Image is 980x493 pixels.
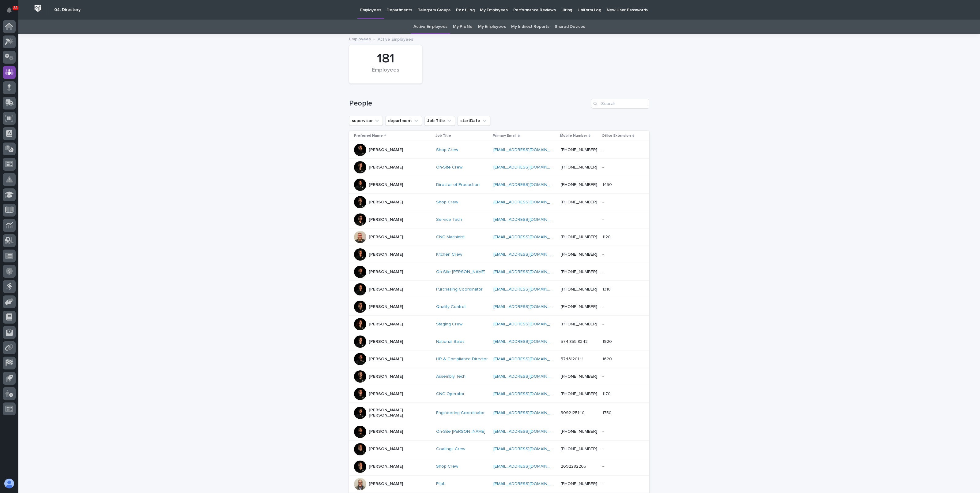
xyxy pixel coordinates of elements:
tr: [PERSON_NAME]Director of Production [EMAIL_ADDRESS][DOMAIN_NAME] [PHONE_NUMBER]14501450 [349,176,649,194]
p: [PERSON_NAME] [369,287,403,292]
a: [PHONE_NUMBER] [561,200,597,204]
p: 1750 [602,409,613,416]
p: [PERSON_NAME] [369,200,403,205]
p: - [602,251,605,257]
input: Search [591,99,649,109]
a: Assembly Tech [436,374,466,379]
a: [PHONE_NUMBER] [561,287,597,291]
p: 1120 [602,233,612,240]
a: Quality Control [436,304,466,310]
p: - [602,303,605,310]
tr: [PERSON_NAME]Assembly Tech [EMAIL_ADDRESS][DOMAIN_NAME] [PHONE_NUMBER]-- [349,368,649,385]
p: - [602,321,605,327]
a: Kitchen Crew [436,252,462,257]
p: - [602,445,605,452]
p: [PERSON_NAME] [PERSON_NAME] [369,408,430,418]
a: Shared Devices [555,20,585,34]
p: - [602,428,605,434]
a: [EMAIL_ADDRESS][DOMAIN_NAME] [493,305,563,309]
a: [PHONE_NUMBER] [561,482,597,486]
a: [PHONE_NUMBER] [561,392,597,396]
a: National Sales [436,339,465,344]
tr: [PERSON_NAME]CNC Machinist [EMAIL_ADDRESS][DOMAIN_NAME] [PHONE_NUMBER]11201120 [349,228,649,246]
a: Shop Crew [436,464,458,469]
a: Active Employees [413,20,447,34]
a: [EMAIL_ADDRESS][DOMAIN_NAME] [493,200,563,204]
tr: [PERSON_NAME]CNC Operator [EMAIL_ADDRESS][DOMAIN_NAME] [PHONE_NUMBER]11701170 [349,385,649,403]
p: [PERSON_NAME] [369,147,403,153]
a: [EMAIL_ADDRESS][DOMAIN_NAME] [493,270,563,274]
p: [PERSON_NAME] [369,357,403,362]
a: My Profile [453,20,473,34]
tr: [PERSON_NAME]Service Tech [EMAIL_ADDRESS][DOMAIN_NAME] -- [349,211,649,228]
a: 2692282265 [561,464,586,469]
a: [EMAIL_ADDRESS][DOMAIN_NAME] [493,429,563,434]
p: [PERSON_NAME] [369,391,403,397]
img: Workspace Logo [32,3,43,14]
p: [PERSON_NAME] [369,235,403,240]
a: [PHONE_NUMBER] [561,165,597,169]
p: - [602,216,605,222]
a: [PHONE_NUMBER] [561,252,597,257]
a: [EMAIL_ADDRESS][DOMAIN_NAME] [493,357,563,361]
a: [PHONE_NUMBER] [561,270,597,274]
a: [PHONE_NUMBER] [561,235,597,239]
a: [EMAIL_ADDRESS][DOMAIN_NAME] [493,252,563,257]
a: [PHONE_NUMBER] [561,322,597,326]
button: supervisor [349,116,383,126]
p: Active Employees [378,35,413,42]
button: Notifications [3,4,16,17]
a: Pilot [436,481,444,487]
button: Job Title [424,116,455,126]
a: Purchasing Coordinator [436,287,483,292]
tr: [PERSON_NAME] [PERSON_NAME]Engineering Coordinator [EMAIL_ADDRESS][DOMAIN_NAME] 309212514017501750 [349,403,649,423]
tr: [PERSON_NAME]On-Site [PERSON_NAME] [EMAIL_ADDRESS][DOMAIN_NAME] [PHONE_NUMBER]-- [349,263,649,281]
p: - [602,373,605,379]
p: - [602,198,605,205]
a: Employees [349,35,371,42]
p: 38 [13,6,17,10]
p: Primary Email [493,132,516,139]
a: [EMAIL_ADDRESS][DOMAIN_NAME] [493,339,563,344]
a: My Indirect Reports [511,20,549,34]
a: [PHONE_NUMBER] [561,148,597,152]
a: [PHONE_NUMBER] [561,374,597,379]
p: 1450 [602,181,613,187]
a: CNC Operator [436,391,465,397]
div: Notifications38 [8,7,16,17]
tr: [PERSON_NAME]Coatings Crew [EMAIL_ADDRESS][DOMAIN_NAME] [PHONE_NUMBER]-- [349,440,649,458]
p: 1920 [602,338,613,344]
a: [EMAIL_ADDRESS][DOMAIN_NAME] [493,165,563,169]
p: [PERSON_NAME] [369,252,403,257]
a: [EMAIL_ADDRESS][DOMAIN_NAME] [493,374,563,379]
a: [EMAIL_ADDRESS][DOMAIN_NAME] [493,217,563,222]
p: - [602,463,605,469]
p: 1170 [602,390,612,397]
tr: [PERSON_NAME]On-Site [PERSON_NAME] [EMAIL_ADDRESS][DOMAIN_NAME] [PHONE_NUMBER]-- [349,423,649,440]
tr: [PERSON_NAME]Quality Control [EMAIL_ADDRESS][DOMAIN_NAME] [PHONE_NUMBER]-- [349,298,649,316]
tr: [PERSON_NAME]HR & Compliance Director [EMAIL_ADDRESS][DOMAIN_NAME] 574312014116201620 [349,350,649,368]
p: [PERSON_NAME] [369,182,403,187]
a: 3092125140 [561,411,585,415]
a: 574.855.8342 [561,339,588,344]
tr: [PERSON_NAME]Shop Crew [EMAIL_ADDRESS][DOMAIN_NAME] 2692282265-- [349,458,649,475]
tr: [PERSON_NAME]On-Site Crew [EMAIL_ADDRESS][DOMAIN_NAME] [PHONE_NUMBER]-- [349,159,649,176]
a: [EMAIL_ADDRESS][DOMAIN_NAME] [493,482,563,486]
p: [PERSON_NAME] [369,322,403,327]
a: [EMAIL_ADDRESS][DOMAIN_NAME] [493,287,563,291]
a: Coatings Crew [436,447,465,452]
a: Shop Crew [436,200,458,205]
p: [PERSON_NAME] [369,339,403,344]
a: [PHONE_NUMBER] [561,429,597,434]
a: Shop Crew [436,147,458,153]
a: Staging Crew [436,322,462,327]
p: 1310 [602,286,612,292]
tr: [PERSON_NAME]Pilot [EMAIL_ADDRESS][DOMAIN_NAME] [PHONE_NUMBER]-- [349,475,649,493]
a: [EMAIL_ADDRESS][DOMAIN_NAME] [493,447,563,451]
p: Office Extension [602,132,631,139]
a: CNC Machinist [436,235,465,240]
a: [EMAIL_ADDRESS][DOMAIN_NAME] [493,392,563,396]
a: On-Site Crew [436,165,462,170]
tr: [PERSON_NAME]Purchasing Coordinator [EMAIL_ADDRESS][DOMAIN_NAME] [PHONE_NUMBER]13101310 [349,281,649,298]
